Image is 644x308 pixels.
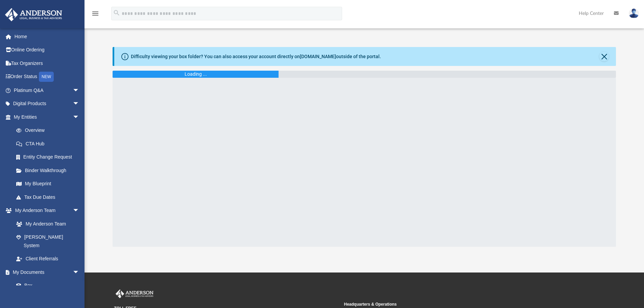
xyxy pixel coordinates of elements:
a: Home [5,30,90,43]
i: search [113,9,120,17]
i: menu [91,9,99,18]
span: arrow_drop_down [73,204,86,218]
small: Headquarters & Operations [344,301,569,307]
a: Box [9,279,83,292]
button: Close [599,52,609,61]
a: Platinum Q&Aarrow_drop_down [5,84,90,97]
a: Client Referrals [9,252,86,266]
a: My Anderson Teamarrow_drop_down [5,204,86,217]
a: My Blueprint [9,177,86,191]
span: arrow_drop_down [73,84,86,97]
a: Entity Change Request [9,150,90,164]
div: Difficulty viewing your box folder? You can also access your account directly on outside of the p... [131,53,381,60]
a: My Documentsarrow_drop_down [5,265,86,279]
a: menu [91,13,99,18]
span: arrow_drop_down [73,97,86,111]
a: My Entitiesarrow_drop_down [5,110,90,124]
div: Loading ... [185,71,207,78]
a: Order StatusNEW [5,70,90,84]
a: My Anderson Team [9,217,83,231]
a: Overview [9,124,90,137]
a: Digital Productsarrow_drop_down [5,97,90,111]
img: Anderson Advisors Platinum Portal [114,289,155,298]
a: Online Ordering [5,43,90,57]
a: Tax Due Dates [9,190,90,204]
a: CTA Hub [9,137,90,150]
a: Binder Walkthrough [9,164,90,177]
span: arrow_drop_down [73,265,86,279]
a: [PERSON_NAME] System [9,231,86,252]
span: arrow_drop_down [73,110,86,124]
div: NEW [39,72,54,82]
a: [DOMAIN_NAME] [300,54,336,59]
a: Tax Organizers [5,56,90,70]
img: User Pic [629,8,639,18]
img: Anderson Advisors Platinum Portal [3,8,64,21]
